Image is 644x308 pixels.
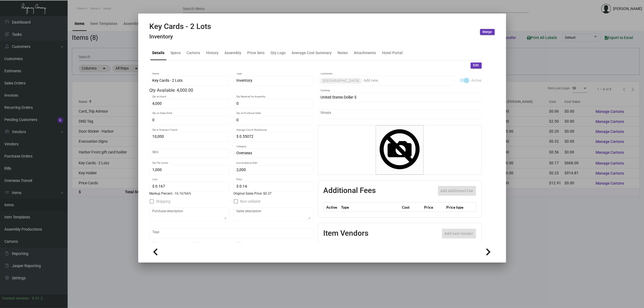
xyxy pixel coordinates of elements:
[438,186,476,196] button: Add Additional Fee
[150,22,211,31] h2: Key Cards - 2 Lots
[206,50,219,55] div: History
[445,231,473,236] span: Add item Vendor
[471,77,482,84] span: Active
[292,50,332,55] div: Average Cost Summary
[32,296,43,301] div: 0.51.2
[442,229,476,238] button: Add item Vendor
[473,63,479,68] span: Edit
[441,189,473,193] span: Add Additional Fee
[323,202,340,212] th: Active
[240,198,261,205] span: Non-sellable
[423,202,445,212] th: Price
[321,112,479,116] input: Add new..
[364,78,452,83] input: Add new..
[338,50,348,55] div: Notes
[247,50,265,55] div: Price Sets
[471,63,482,68] button: Edit
[271,50,286,55] div: Qty Logs
[483,30,492,34] span: Merge
[150,33,211,40] h4: Inventory
[319,78,362,84] mat-chip: [GEOGRAPHIC_DATA]
[171,50,181,55] div: Specs
[382,50,403,55] div: Hotel Portal
[480,29,495,35] button: Merge
[187,50,200,55] div: Cartons
[354,50,376,55] div: Attachments
[445,202,469,212] th: Price type
[401,202,423,212] th: Cost
[225,50,242,55] div: Assembly
[323,186,376,196] h2: Additional Fees
[156,198,171,205] span: Shipping
[323,229,369,238] h2: Item Vendors
[2,296,30,301] div: Current version:
[340,202,401,212] th: Type
[150,87,313,94] div: Qty Available: 4,000.00
[153,50,165,55] div: Details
